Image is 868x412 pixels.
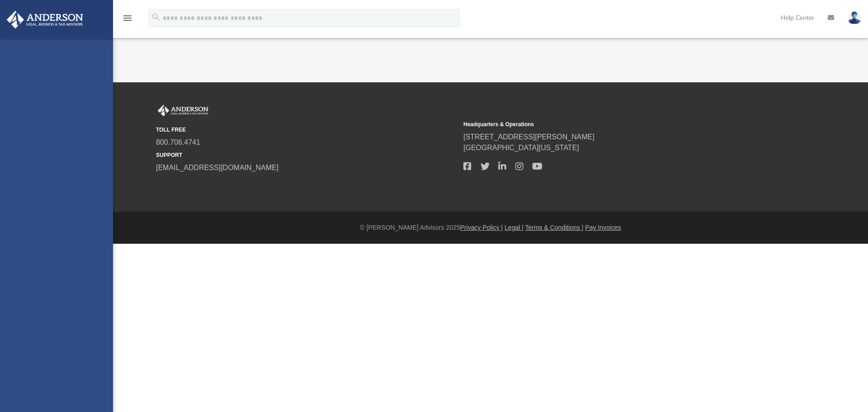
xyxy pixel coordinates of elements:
a: 800.706.4741 [156,138,200,146]
img: User Pic [848,11,861,24]
small: TOLL FREE [156,126,457,134]
img: Anderson Advisors Platinum Portal [4,11,86,28]
a: Legal | [505,224,524,231]
i: search [151,12,161,22]
a: [EMAIL_ADDRESS][DOMAIN_NAME] [156,164,278,171]
div: © [PERSON_NAME] Advisors 2025 [113,223,868,232]
a: menu [122,17,133,24]
img: Anderson Advisors Platinum Portal [156,105,210,117]
a: Terms & Conditions | [525,224,584,231]
a: Pay Invoices [585,224,621,231]
a: Privacy Policy | [460,224,503,231]
i: menu [122,13,133,24]
small: SUPPORT [156,151,457,159]
a: [STREET_ADDRESS][PERSON_NAME] [463,133,594,141]
a: [GEOGRAPHIC_DATA][US_STATE] [463,144,579,152]
small: Headquarters & Operations [463,120,764,128]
